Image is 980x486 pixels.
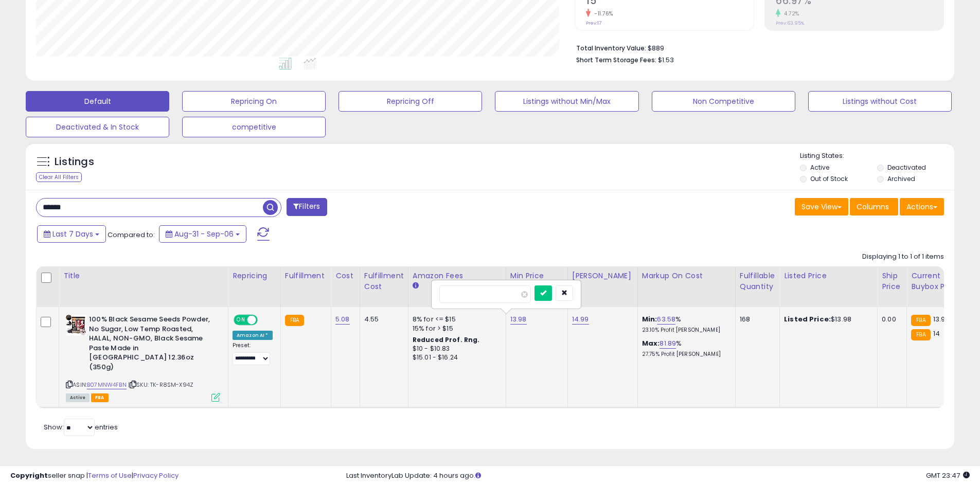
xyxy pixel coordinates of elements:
a: B07MNW4FBN [87,381,127,389]
div: $10 - $10.83 [413,345,498,353]
div: Ship Price [882,271,902,292]
div: 168 [740,315,772,324]
div: Min Price [510,271,563,281]
span: Last 7 Days [52,229,93,239]
small: -11.76% [591,10,613,17]
label: Archived [887,174,915,183]
a: 14.99 [572,314,589,325]
div: % [642,339,727,358]
a: 13.98 [510,314,527,325]
b: Max: [642,338,660,348]
span: Show: entries [44,422,118,432]
a: 63.58 [657,314,675,325]
small: Prev: 63.95% [776,20,804,26]
span: OFF [256,316,273,325]
div: 0.00 [882,315,899,324]
label: Out of Stock [810,174,848,183]
img: 51L5J5yGfJL._SL40_.jpg [66,315,86,335]
label: Active [810,163,829,172]
a: 81.89 [660,338,676,349]
div: Title [63,271,224,281]
button: Non Competitive [652,91,795,112]
div: Fulfillment Cost [364,271,404,292]
b: Reduced Prof. Rng. [413,335,480,344]
span: FBA [91,393,109,402]
button: Last 7 Days [37,225,106,243]
div: Preset: [233,342,273,365]
div: [PERSON_NAME] [572,271,633,281]
span: Compared to: [108,230,155,240]
button: Listings without Cost [808,91,952,112]
button: Default [26,91,169,112]
span: ON [235,316,247,325]
span: Columns [857,202,889,212]
h5: Listings [55,155,94,169]
small: Amazon Fees. [413,281,419,291]
div: $13.98 [784,315,869,324]
a: 5.08 [335,314,350,325]
b: Min: [642,314,657,324]
button: Save View [795,198,848,215]
div: 4.55 [364,315,400,324]
div: ASIN: [66,315,220,401]
div: Displaying 1 to 1 of 1 items [862,252,944,262]
div: Clear All Filters [36,172,82,182]
div: % [642,315,727,334]
label: Deactivated [887,163,926,172]
span: 14 [933,329,940,338]
span: 13.98 [933,314,950,324]
div: Current Buybox Price [911,271,964,292]
button: Listings without Min/Max [495,91,638,112]
a: Terms of Use [88,471,132,480]
p: 27.75% Profit [PERSON_NAME] [642,351,727,358]
div: Repricing [233,271,276,281]
button: Repricing On [182,91,326,112]
p: 23.10% Profit [PERSON_NAME] [642,327,727,334]
th: The percentage added to the cost of goods (COGS) that forms the calculator for Min & Max prices. [637,266,735,307]
span: All listings currently available for purchase on Amazon [66,393,90,402]
div: Cost [335,271,355,281]
small: FBA [911,329,930,340]
b: Short Term Storage Fees: [576,56,656,64]
div: Amazon AI * [233,331,273,340]
li: $889 [576,41,936,53]
div: Markup on Cost [642,271,731,281]
button: Aug-31 - Sep-06 [159,225,246,243]
strong: Copyright [10,471,48,480]
div: Listed Price [784,271,873,281]
small: 4.72% [780,10,799,17]
small: FBA [911,315,930,326]
button: Actions [900,198,944,215]
button: Deactivated & In Stock [26,117,169,137]
div: 15% for > $15 [413,324,498,333]
button: Filters [287,198,327,216]
span: 2025-09-14 23:47 GMT [926,471,970,480]
b: 100% Black Sesame Seeds Powder, No Sugar, Low Temp Roasted, HALAL, NON-GMO, Black Sesame Paste Ma... [89,315,214,374]
span: | SKU: TK-R8SM-X94Z [128,381,193,389]
div: seller snap | | [10,471,179,481]
div: 8% for <= $15 [413,315,498,324]
button: competitive [182,117,326,137]
button: Repricing Off [338,91,482,112]
span: Aug-31 - Sep-06 [174,229,234,239]
div: Last InventoryLab Update: 4 hours ago. [346,471,970,481]
b: Listed Price: [784,314,831,324]
b: Total Inventory Value: [576,44,646,52]
div: Fulfillable Quantity [740,271,775,292]
p: Listing States: [800,151,954,161]
span: $1.53 [658,55,674,65]
div: $15.01 - $16.24 [413,353,498,362]
button: Columns [850,198,898,215]
a: Privacy Policy [133,471,179,480]
div: Fulfillment [285,271,327,281]
div: Amazon Fees [413,271,502,281]
small: FBA [285,315,304,326]
small: Prev: 17 [586,20,601,26]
